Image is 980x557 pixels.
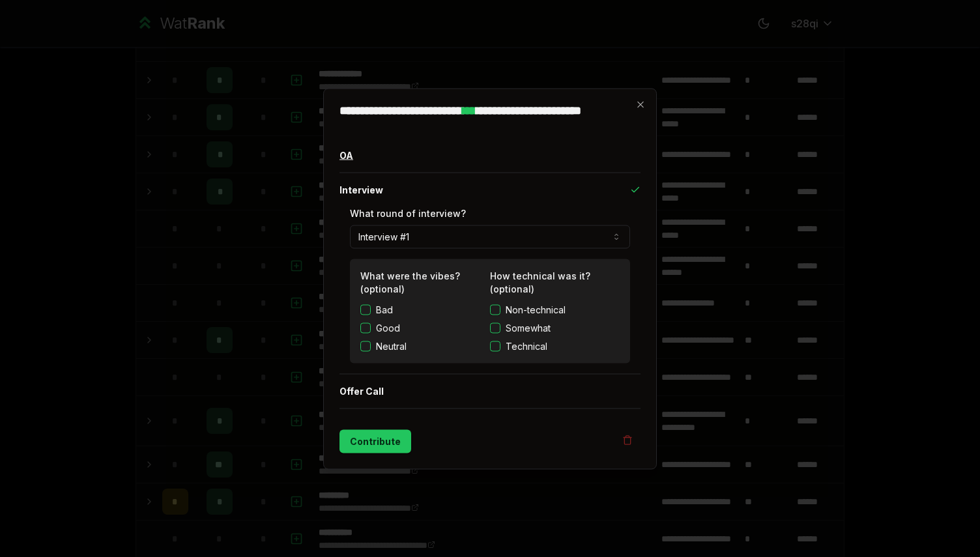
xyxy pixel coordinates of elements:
[339,173,641,207] button: Interview
[490,270,590,294] label: How technical was it? (optional)
[506,303,566,316] span: Non-technical
[490,322,500,333] button: Somewhat
[376,321,400,334] label: Good
[339,207,641,373] div: Interview
[506,339,547,352] span: Technical
[360,270,460,294] label: What were the vibes? (optional)
[339,374,641,408] button: Offer Call
[490,341,500,351] button: Technical
[339,138,641,172] button: OA
[506,321,551,334] span: Somewhat
[376,339,407,352] label: Neutral
[350,207,466,218] label: What round of interview?
[490,304,500,315] button: Non-technical
[376,303,393,316] label: Bad
[339,429,411,453] button: Contribute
